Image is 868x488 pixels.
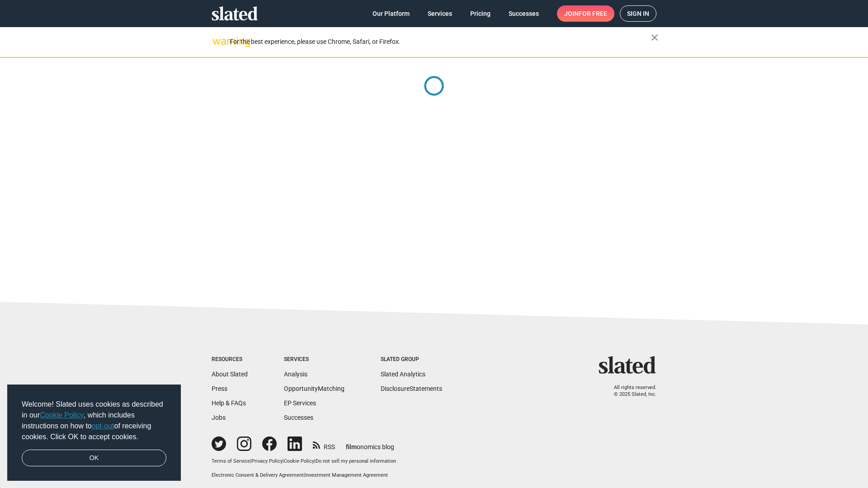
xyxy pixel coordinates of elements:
[365,5,417,22] a: Our Platform
[501,5,546,22] a: Successes
[313,437,335,451] a: RSS
[604,385,656,398] p: All rights reserved. © 2025 Slated, Inc.
[649,32,660,43] mat-icon: close
[579,5,607,22] span: for free
[250,458,251,464] span: |
[304,472,305,478] span: |
[463,5,498,22] a: Pricing
[316,458,396,465] button: Do not sell my personal information
[420,5,459,22] a: Services
[283,458,284,464] span: |
[509,5,539,22] span: Successes
[22,399,166,442] span: Welcome! Slated uses cookies as described in our , which includes instructions on how to of recei...
[251,458,283,464] a: Privacy Policy
[305,472,388,478] a: Investment Management Agreement
[92,422,114,430] a: opt-out
[212,356,248,363] div: Resources
[557,5,614,22] a: Joinfor free
[381,356,442,363] div: Slated Group
[346,443,357,450] span: film
[212,414,226,421] a: Jobs
[381,385,442,392] a: DisclosureStatements
[470,5,491,22] span: Pricing
[212,472,304,478] a: Electronic Consent & Delivery Agreement
[620,5,656,22] a: Sign in
[346,436,394,451] a: filmonomics blog
[428,5,452,22] span: Services
[40,411,84,419] a: Cookie Policy
[314,458,316,464] span: |
[22,450,166,467] a: dismiss cookie message
[284,371,307,378] a: Analysis
[7,385,181,481] div: cookieconsent
[284,385,344,392] a: OpportunityMatching
[564,5,607,22] span: Join
[284,458,314,464] a: Cookie Policy
[627,6,649,21] span: Sign in
[212,458,250,464] a: Terms of Service
[212,36,223,47] mat-icon: warning
[373,5,410,22] span: Our Platform
[212,385,227,392] a: Press
[212,399,246,407] a: Help & FAQs
[284,399,316,407] a: EP Services
[381,371,425,378] a: Slated Analytics
[230,36,651,48] div: For the best experience, please use Chrome, Safari, or Firefox.
[212,371,248,378] a: About Slated
[284,356,344,363] div: Services
[284,414,313,421] a: Successes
